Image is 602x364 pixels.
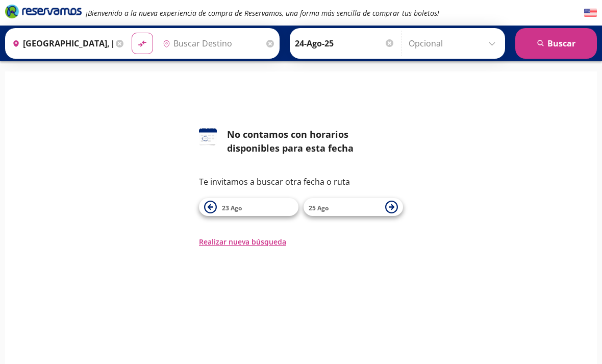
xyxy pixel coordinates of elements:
input: Buscar Destino [159,31,264,56]
button: 23 Ago [199,198,298,216]
a: Brand Logo [5,4,82,22]
em: ¡Bienvenido a la nueva experiencia de compra de Reservamos, una forma más sencilla de comprar tus... [86,8,439,18]
input: Opcional [409,31,500,56]
span: 25 Ago [309,204,329,212]
button: Buscar [515,28,597,59]
input: Buscar Origen [8,31,113,56]
i: Brand Logo [5,4,82,19]
input: Elegir Fecha [295,31,395,56]
button: 25 Ago [304,198,403,216]
p: Te invitamos a buscar otra fecha o ruta [199,176,403,188]
div: No contamos con horarios disponibles para esta fecha [227,128,403,155]
button: English [584,7,597,19]
button: Realizar nueva búsqueda [199,236,286,247]
span: 23 Ago [222,204,242,212]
